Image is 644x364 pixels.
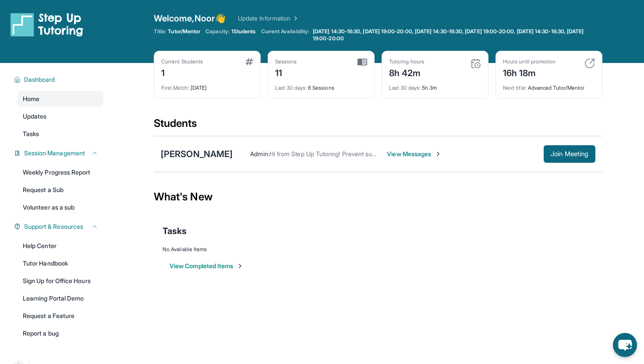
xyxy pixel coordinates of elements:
span: Session Management [24,149,85,157]
img: card [471,58,481,69]
a: Learning Portal Demo [18,290,103,306]
span: Home [23,94,39,103]
span: Tasks [163,225,187,237]
div: Advanced Tutor/Mentor [503,79,595,91]
a: Home [18,91,103,107]
div: Students [154,116,602,136]
button: chat-button [613,333,637,357]
img: card [357,58,367,66]
div: Hours until promotion [503,58,556,65]
span: View Messages [387,150,442,158]
img: Chevron-Right [435,150,442,157]
span: Join Meeting [551,151,588,157]
a: Tutor Handbook [18,255,103,271]
a: Tasks [18,126,103,142]
div: Sessions [275,58,297,65]
span: Next title : [503,84,527,91]
a: Update Information [238,14,299,23]
a: Request a Feature [18,308,103,324]
div: 5h 3m [389,79,481,91]
img: logo [11,12,83,37]
span: Welcome, Noor 👋 [154,12,226,24]
span: Current Availability: [261,28,309,42]
a: Sign Up for Office Hours [18,273,103,289]
a: Updates [18,108,103,124]
div: 16h 18m [503,65,556,79]
span: Dashboard [24,75,55,84]
span: Tutor/Mentor [168,28,200,35]
img: Chevron Right [290,14,299,23]
span: Tasks [23,129,39,138]
div: [DATE] [161,79,253,91]
span: Admin : [250,150,269,157]
a: Volunteer as a sub [18,199,103,215]
div: 8h 42m [389,65,424,79]
button: Support & Resources [21,222,98,231]
div: No Available Items [163,246,594,253]
span: Support & Resources [24,222,83,231]
span: Updates [23,112,47,121]
span: Last 30 days : [275,84,307,91]
img: card [245,58,253,65]
div: Tutoring hours [389,58,424,65]
button: Session Management [21,149,98,157]
a: Weekly Progress Report [18,164,103,180]
button: Dashboard [21,75,98,84]
span: 1 Students [231,28,256,35]
a: Help Center [18,238,103,254]
div: [PERSON_NAME] [161,148,233,160]
span: Capacity: [205,28,230,35]
button: View Completed Items [170,262,244,270]
div: 6 Sessions [275,79,367,91]
span: [DATE] 14:30-16:30, [DATE] 19:00-20:00, [DATE] 14:30-16:30, [DATE] 19:00-20:00, [DATE] 14:30-16:3... [313,28,601,42]
button: Join Meeting [544,145,595,163]
span: Last 30 days : [389,84,421,91]
a: [DATE] 14:30-16:30, [DATE] 19:00-20:00, [DATE] 14:30-16:30, [DATE] 19:00-20:00, [DATE] 14:30-16:3... [311,28,602,42]
img: card [584,58,595,69]
div: Current Students [161,58,203,65]
span: Title: [154,28,166,35]
div: What's New [154,178,602,216]
a: Report a bug [18,325,103,341]
span: First Match : [161,84,189,91]
a: Request a Sub [18,182,103,198]
div: 11 [275,65,297,79]
div: 1 [161,65,203,79]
